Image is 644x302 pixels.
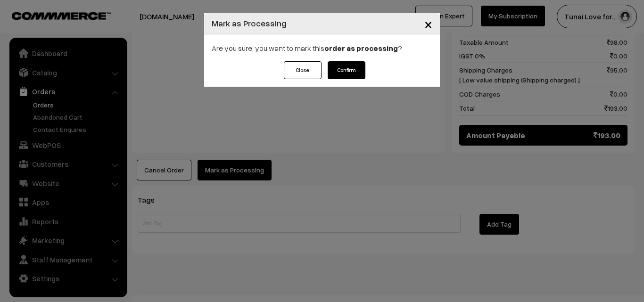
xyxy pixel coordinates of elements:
span: × [424,15,432,33]
button: Confirm [328,61,365,79]
button: Close [417,9,440,39]
button: Close [284,61,322,79]
div: Are you sure, you want to mark this ? [204,35,440,61]
h4: Mark as Processing [212,17,287,30]
strong: order as processing [324,43,398,53]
